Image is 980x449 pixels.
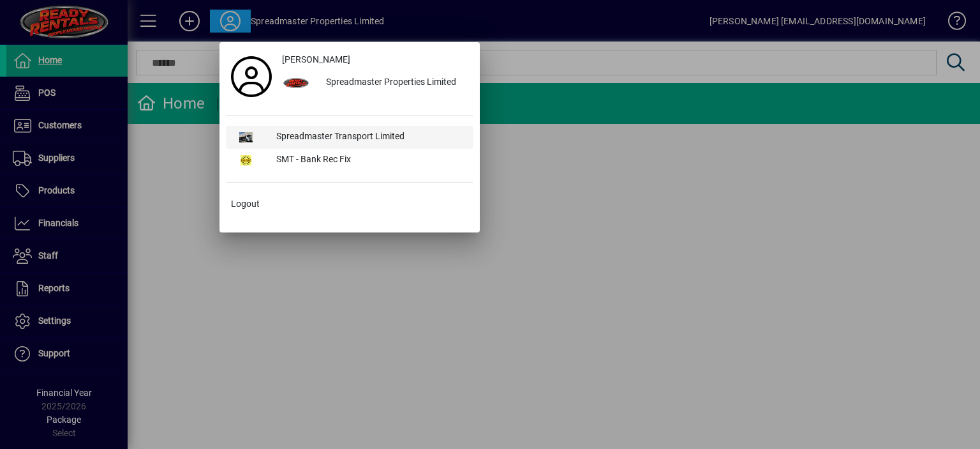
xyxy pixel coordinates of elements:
button: Spreadmaster Properties Limited [277,72,473,95]
a: [PERSON_NAME] [277,49,473,72]
button: Spreadmaster Transport Limited [226,126,473,149]
div: Spreadmaster Properties Limited [316,72,473,95]
button: SMT - Bank Rec Fix [226,149,473,172]
div: Spreadmaster Transport Limited [266,126,473,149]
button: Logout [226,193,473,216]
div: SMT - Bank Rec Fix [266,149,473,172]
a: Profile [226,65,277,88]
span: [PERSON_NAME] [282,53,350,66]
span: Logout [231,197,260,211]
